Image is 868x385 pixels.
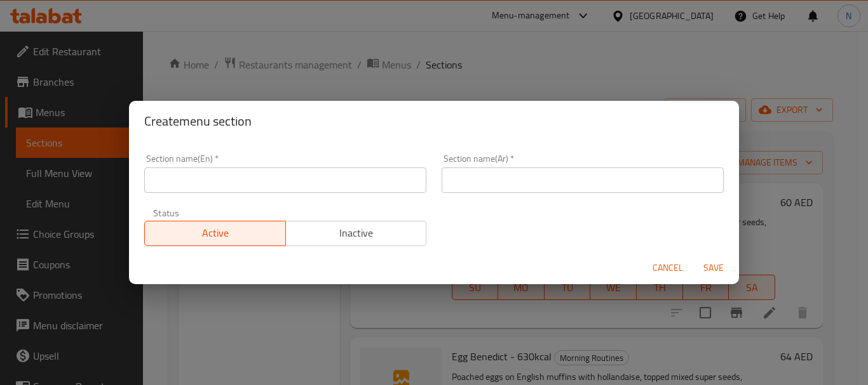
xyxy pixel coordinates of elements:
[144,221,286,246] button: Active
[442,167,724,193] input: Please enter section name(ar)
[653,260,683,276] span: Cancel
[144,111,724,131] h2: Create menu section
[144,167,426,193] input: Please enter section name(en)
[698,260,729,276] span: Save
[648,256,688,280] button: Cancel
[693,256,734,280] button: Save
[285,221,427,246] button: Inactive
[291,224,422,242] span: Inactive
[150,224,281,242] span: Active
